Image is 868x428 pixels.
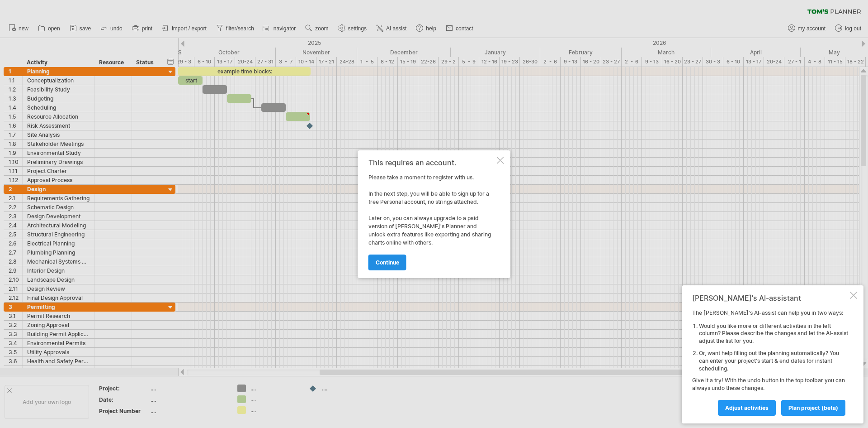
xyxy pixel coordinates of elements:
span: continue [376,259,399,266]
div: The [PERSON_NAME]'s AI-assist can help you in two ways: Give it a try! With the undo button in th... [692,309,848,415]
div: [PERSON_NAME]'s AI-assistant [692,293,848,303]
a: Adjust activities [718,400,776,416]
div: This requires an account. [368,159,495,167]
div: Please take a moment to register with us. In the next step, you will be able to sign up for a fre... [368,159,495,270]
a: plan project (beta) [781,400,845,416]
span: Adjust activities [725,404,769,411]
li: Or, want help filling out the planning automatically? You can enter your project's start & end da... [699,350,848,372]
span: plan project (beta) [788,404,838,411]
a: continue [368,255,406,270]
li: Would you like more or different activities in the left column? Please describe the changes and l... [699,322,848,345]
